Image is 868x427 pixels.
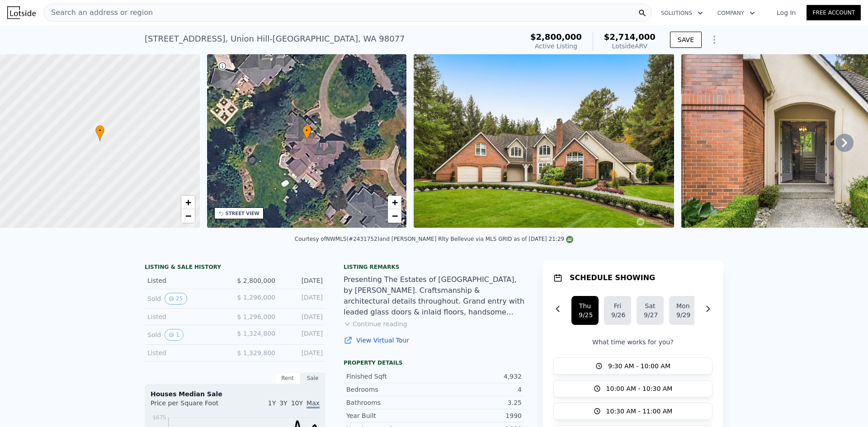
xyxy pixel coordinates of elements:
[611,301,624,310] div: Fri
[237,313,275,320] span: $ 1,296,000
[279,399,287,407] span: 3Y
[181,209,195,223] a: Zoom out
[344,359,524,366] div: Property details
[185,210,191,221] span: −
[608,361,670,371] span: 9:30 AM - 10:00 AM
[604,42,656,51] div: Lotside ARV
[145,263,325,272] div: LISTING & SALE HISTORY
[165,329,184,341] button: View historical data
[434,411,522,420] div: 1990
[676,301,689,310] div: Mon
[388,196,401,209] a: Zoom in
[344,336,524,345] a: View Virtual Tour
[553,338,712,347] p: What time works for you?
[152,414,166,421] tspan: $675
[669,296,696,325] button: Mon9/29
[654,5,710,21] button: Solutions
[553,380,712,397] button: 10:00 AM - 10:30 AM
[553,403,712,420] button: 10:30 AM - 11:00 AM
[283,329,323,341] div: [DATE]
[226,210,259,217] div: STREET VIEW
[7,6,36,19] img: Lotside
[644,310,656,319] div: 9/27
[604,296,631,325] button: Fri9/26
[44,7,153,18] span: Search an address or region
[611,310,624,319] div: 9/26
[165,293,187,305] button: View historical data
[283,276,323,285] div: [DATE]
[307,399,320,408] span: Max
[346,411,434,420] div: Year Built
[710,5,762,21] button: Company
[766,8,807,17] a: Log In
[807,5,861,20] a: Free Account
[147,293,228,305] div: Sold
[283,312,323,321] div: [DATE]
[705,31,723,49] button: Show Options
[344,263,524,271] div: Listing remarks
[147,312,228,321] div: Listed
[414,54,674,228] img: Sale: 167725714 Parcel: 97636448
[283,348,323,357] div: [DATE]
[606,384,673,393] span: 10:00 AM - 10:30 AM
[530,32,582,42] span: $2,800,000
[676,310,689,319] div: 9/29
[606,407,673,416] span: 10:30 AM - 11:00 AM
[346,372,434,381] div: Finished Sqft
[300,372,325,384] div: Sale
[566,236,573,243] img: NWMLS Logo
[434,372,522,381] div: 4,932
[237,349,275,357] span: $ 1,329,800
[302,125,311,141] div: •
[237,294,275,301] span: $ 1,296,000
[392,210,398,221] span: −
[579,301,591,310] div: Thu
[604,32,656,42] span: $2,714,000
[145,33,405,45] div: [STREET_ADDRESS] , Union Hill-[GEOGRAPHIC_DATA] , WA 98077
[535,42,577,50] span: Active Listing
[291,399,303,407] span: 10Y
[670,32,702,48] button: SAVE
[434,398,522,407] div: 3.25
[388,209,401,223] a: Zoom out
[553,357,712,375] button: 9:30 AM - 10:00 AM
[147,276,228,285] div: Listed
[95,125,104,141] div: •
[237,330,275,337] span: $ 1,324,800
[344,319,407,328] button: Continue reading
[346,385,434,394] div: Bedrooms
[346,398,434,407] div: Bathrooms
[147,348,228,357] div: Listed
[283,293,323,305] div: [DATE]
[147,329,228,341] div: Sold
[151,389,320,399] div: Houses Median Sale
[295,236,573,242] div: Courtesy of NWMLS (#2431752) and [PERSON_NAME] Rlty Bellevue via MLS GRID as of [DATE] 21:29
[151,399,235,413] div: Price per Square Foot
[434,385,522,394] div: 4
[570,272,655,283] h1: SCHEDULE SHOWING
[571,296,599,325] button: Thu9/25
[185,197,191,208] span: +
[302,127,311,135] span: •
[392,197,398,208] span: +
[637,296,664,325] button: Sat9/27
[579,310,591,319] div: 9/25
[95,127,104,135] span: •
[181,196,195,209] a: Zoom in
[644,301,656,310] div: Sat
[275,372,300,384] div: Rent
[268,399,276,407] span: 1Y
[344,274,524,318] div: Presenting The Estates of [GEOGRAPHIC_DATA], by [PERSON_NAME]. Craftsmanship & architectural deta...
[237,277,275,284] span: $ 2,800,000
